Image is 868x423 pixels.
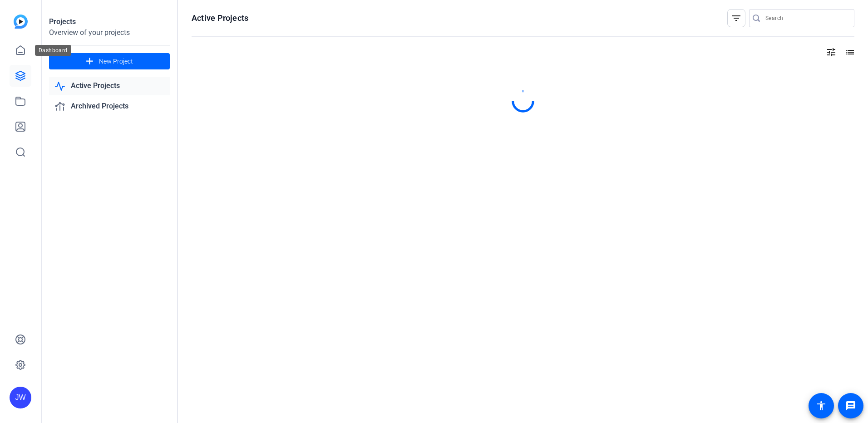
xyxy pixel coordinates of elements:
mat-icon: filter_list [731,13,742,24]
div: Dashboard [35,45,71,56]
div: Overview of your projects [49,27,170,38]
span: New Project [99,57,133,66]
mat-icon: add [84,56,95,67]
mat-icon: accessibility [816,400,827,411]
img: blue-gradient.svg [14,15,28,29]
input: Search [765,13,847,24]
mat-icon: list [843,47,854,58]
div: Projects [49,16,170,27]
a: Active Projects [49,77,170,95]
mat-icon: tune [826,47,837,58]
button: New Project [49,53,170,69]
h1: Active Projects [192,13,248,24]
div: JW [10,387,31,408]
a: Archived Projects [49,97,170,116]
mat-icon: message [845,400,856,411]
